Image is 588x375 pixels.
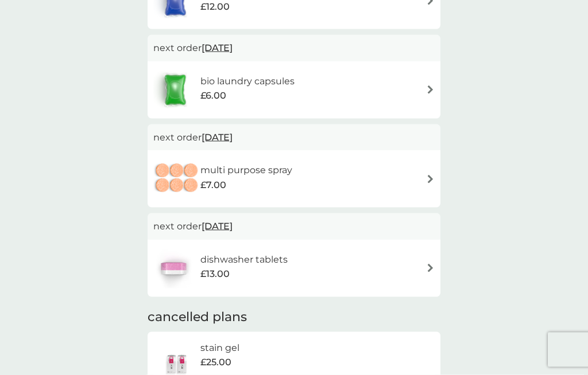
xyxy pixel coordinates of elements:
[200,163,292,178] h6: multi purpose spray
[426,175,435,183] img: arrow right
[200,267,230,282] span: £13.00
[200,252,288,267] h6: dishwasher tablets
[202,37,233,59] span: [DATE]
[200,341,320,356] h6: stain gel
[200,88,226,103] span: £6.00
[153,248,194,288] img: dishwasher tablets
[153,219,435,234] p: next order
[148,308,440,326] h2: cancelled plans
[153,159,200,199] img: multi purpose spray
[426,85,435,94] img: arrow right
[200,74,295,89] h6: bio laundry capsules
[426,264,435,272] img: arrow right
[153,41,435,56] p: next order
[200,355,231,370] span: £25.00
[153,130,435,145] p: next order
[200,178,226,193] span: £7.00
[153,70,197,110] img: bio laundry capsules
[202,215,233,237] span: [DATE]
[202,126,233,149] span: [DATE]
